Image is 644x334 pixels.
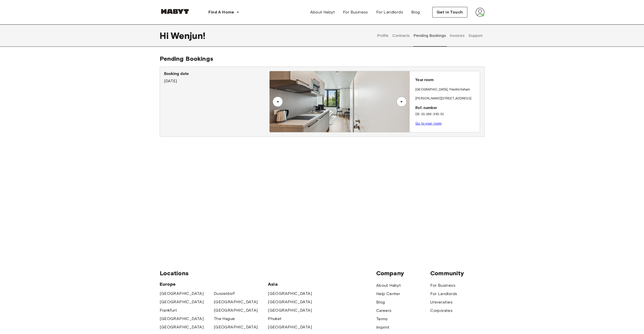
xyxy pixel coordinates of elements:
a: [GEOGRAPHIC_DATA] [268,307,312,313]
a: Careers [376,308,392,314]
a: Terms [376,316,388,322]
a: Imprint [376,324,390,330]
a: For Landlords [430,291,457,297]
div: user profile tabs [375,24,484,47]
button: Pending Bookings [413,24,447,47]
p: Ref. number [415,105,478,111]
a: [GEOGRAPHIC_DATA] [214,299,258,305]
button: Contracts [392,24,410,47]
span: Europe [160,281,268,287]
a: For Business [339,7,372,17]
div: ▲ [275,100,280,103]
img: avatar [475,8,485,17]
span: Community [430,269,484,277]
span: About Habyt [310,9,335,15]
a: [GEOGRAPHIC_DATA] [268,299,312,305]
p: Your room [415,77,478,83]
a: [GEOGRAPHIC_DATA] [268,291,312,297]
a: [GEOGRAPHIC_DATA] [160,324,204,330]
button: Support [468,24,483,47]
a: Blog [376,299,385,305]
a: Frankfurt [160,307,177,313]
button: Profile [376,24,389,47]
span: For Landlords [376,9,403,15]
a: [GEOGRAPHIC_DATA] [160,316,204,322]
a: Corporates [430,308,453,314]
a: [GEOGRAPHIC_DATA] [160,291,204,297]
img: Habyt [160,9,190,14]
a: The Hague [214,316,235,322]
button: Find A Home [204,7,243,17]
p: Booking date [164,71,269,77]
span: Asia [268,281,322,287]
span: For Business [343,9,368,15]
a: Help Center [376,291,400,297]
span: Hi [160,30,171,41]
a: Blog [407,7,424,17]
p: DE-01-186-330-01 [415,112,478,117]
span: Get in Touch [437,9,463,15]
span: Company [376,269,430,277]
button: Invoices [449,24,465,47]
a: Universities [430,299,453,305]
img: Image of the room [270,71,410,132]
div: ▲ [399,100,404,103]
a: [GEOGRAPHIC_DATA] [214,307,258,313]
a: For Landlords [372,7,407,17]
span: Locations [160,269,376,277]
a: Go to your room [415,122,442,125]
p: [PERSON_NAME][STREET_ADDRESS] [415,96,478,101]
span: Wenjun ! [171,30,205,41]
button: Get in Touch [432,7,467,18]
a: [GEOGRAPHIC_DATA] [268,324,312,330]
a: [GEOGRAPHIC_DATA] [214,324,258,330]
p: [GEOGRAPHIC_DATA] , Friedrichshain [415,87,470,92]
a: For Business [430,282,455,289]
div: [DATE] [164,71,269,84]
a: Phuket [268,316,282,322]
span: Pending Bookings [160,55,213,62]
a: Dusseldorf [214,291,235,297]
span: Blog [411,9,420,15]
span: Find A Home [208,9,234,15]
a: About Habyt [306,7,339,17]
a: About Habyt [376,282,401,289]
a: [GEOGRAPHIC_DATA] [160,299,204,305]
